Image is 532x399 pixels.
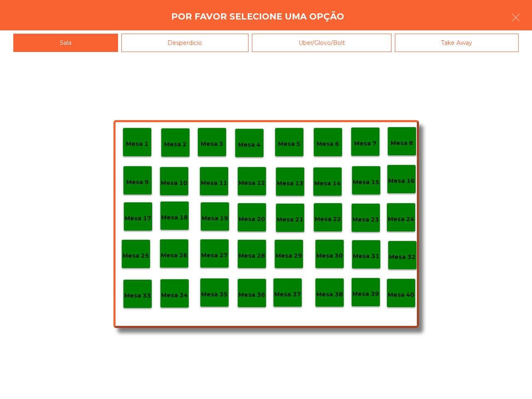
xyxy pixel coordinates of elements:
[126,177,149,187] p: Mesa 9
[123,251,149,261] p: Mesa 25
[314,179,341,188] p: Mesa 14
[201,178,227,188] p: Mesa 11
[352,289,379,299] p: Mesa 39
[388,176,415,186] p: Mesa 16
[278,139,300,149] p: Mesa 5
[126,139,148,149] p: Mesa 1
[391,138,413,148] p: Mesa 8
[121,34,249,52] div: Desperdicio
[317,139,339,149] p: Mesa 6
[274,290,301,299] p: Mesa 37
[316,290,343,299] p: Mesa 38
[161,178,187,188] p: Mesa 10
[201,290,228,299] p: Mesa 35
[276,251,302,261] p: Mesa 29
[161,251,187,260] p: Mesa 26
[388,290,414,300] p: Mesa 40
[164,140,187,149] p: Mesa 2
[239,214,265,224] p: Mesa 20
[202,214,228,223] p: Mesa 19
[252,34,392,52] div: Uber/Glovo/Bolt
[238,140,261,150] p: Mesa 4
[239,290,265,300] p: Mesa 36
[171,10,344,23] h4: Por favor selecione uma opção
[125,214,151,223] p: Mesa 17
[239,251,265,261] p: Mesa 28
[13,34,118,52] div: Sala
[201,139,223,149] p: Mesa 3
[239,178,265,188] p: Mesa 12
[277,215,303,224] p: Mesa 21
[353,251,379,261] p: Mesa 31
[388,214,414,224] p: Mesa 24
[201,251,228,260] p: Mesa 27
[161,213,188,222] p: Mesa 18
[395,34,519,52] div: Take Away
[352,215,379,224] p: Mesa 23
[315,214,341,224] p: Mesa 22
[124,291,151,300] p: Mesa 33
[161,291,188,300] p: Mesa 34
[389,252,416,262] p: Mesa 32
[316,251,343,261] p: Mesa 30
[353,177,379,187] p: Mesa 15
[277,179,303,188] p: Mesa 13
[354,139,377,148] p: Mesa 7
